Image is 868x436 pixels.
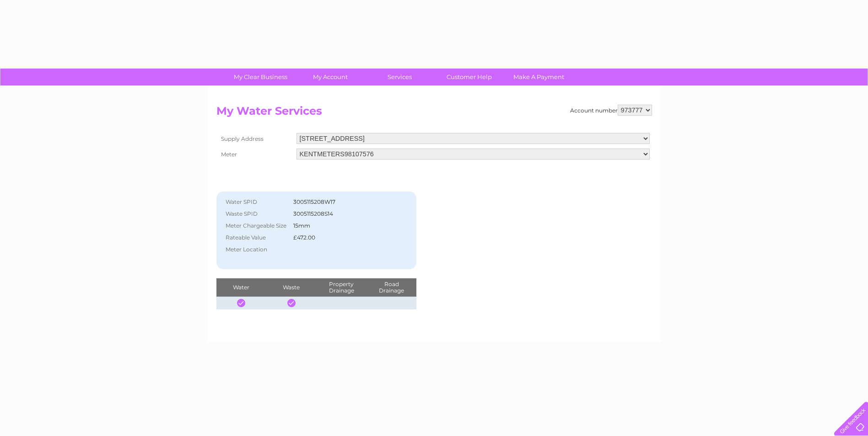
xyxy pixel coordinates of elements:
a: My Clear Business [223,69,298,85]
th: Waste SPID [221,208,291,220]
th: Supply Address [216,131,294,146]
td: 3005115208W17 [291,196,396,208]
th: Water SPID [221,196,291,208]
th: Meter Chargeable Size [221,220,291,232]
h2: My Water Services [216,105,652,122]
th: Waste [266,278,316,297]
th: Meter [216,146,294,162]
div: Account number [570,105,652,116]
th: Water [216,278,266,297]
th: Rateable Value [221,232,291,244]
th: Meter Location [221,244,291,255]
a: My Account [292,69,368,85]
td: 3005115208S14 [291,208,396,220]
a: Services [362,69,437,85]
a: Customer Help [431,69,507,85]
td: £472.00 [291,232,396,244]
th: Property Drainage [316,278,366,297]
td: 15mm [291,220,396,232]
th: Road Drainage [367,278,417,297]
a: Make A Payment [501,69,577,85]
